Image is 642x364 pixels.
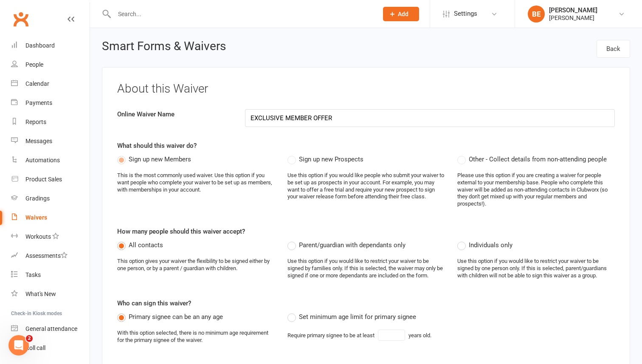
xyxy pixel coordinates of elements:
a: Messages [11,132,90,151]
div: [PERSON_NAME] [549,6,597,14]
label: Who can sign this waiver? [117,298,191,308]
a: Clubworx [10,8,31,30]
a: Workouts [11,227,90,246]
label: How many people should this waiver accept? [117,226,245,237]
div: Dashboard [25,42,55,49]
span: 2 [26,335,33,342]
a: Gradings [11,189,90,208]
div: Product Sales [25,176,62,183]
div: Roll call [25,344,45,351]
div: With this option selected, there is no minimum age requirement for the primary signee of the waiver. [117,330,275,344]
div: Assessments [25,252,68,259]
div: Workouts [25,233,51,240]
span: Individuals only [469,240,512,249]
span: Sign up new Members [129,154,191,163]
div: Payments [25,99,52,106]
span: Settings [454,4,477,23]
div: Please use this option if you are creating a waiver for people external to your membership base. ... [457,172,615,208]
button: Add [383,7,419,21]
div: Use this option if you would like to restrict your waiver to be signed by families only. If this ... [287,258,445,279]
a: Reports [11,113,90,132]
span: All contacts [129,240,163,249]
div: Reports [25,119,46,125]
div: BE [528,6,545,23]
div: This option gives your waiver the flexibility to be signed either by one person, or by a parent /... [117,258,275,272]
a: Automations [11,151,90,170]
div: Tasks [25,271,41,278]
div: What's New [25,291,56,297]
h3: About this Waiver [117,82,615,96]
a: People [11,55,90,74]
span: Other - Collect details from non-attending people [469,154,607,163]
div: People [25,61,43,68]
div: Require primary signee to be at least years old. [287,330,431,341]
div: Use this option if you would like people who submit your waiver to be set up as prospects in your... [287,172,445,201]
div: Messages [25,138,52,144]
div: [PERSON_NAME] [549,14,597,22]
span: Set minimum age limit for primary signee [299,312,416,321]
a: Waivers [11,208,90,227]
div: Gradings [25,195,50,202]
a: Assessments [11,246,90,265]
a: General attendance kiosk mode [11,319,90,339]
div: Waivers [25,214,47,221]
div: This is the most commonly used waiver. Use this option if you want people who complete your waive... [117,172,275,194]
a: Payments [11,93,90,113]
span: Primary signee can be an any age [129,312,223,321]
label: Online Waiver Name [111,109,239,119]
span: Parent/guardian with dependants only [299,240,405,249]
a: Product Sales [11,170,90,189]
div: General attendance [25,325,77,332]
div: Automations [25,157,60,164]
input: Search... [112,8,372,20]
a: What's New [11,285,90,304]
a: Roll call [11,339,90,358]
iframe: Intercom live chat [8,335,29,356]
a: Back [597,40,630,58]
span: Add [398,11,408,17]
div: Calendar [25,80,49,87]
span: Sign up new Prospects [299,154,363,163]
h2: Smart Forms & Waivers [102,40,226,55]
a: Dashboard [11,36,90,55]
label: What should this waiver do? [117,141,197,151]
div: Use this option if you would like to restrict your waiver to be signed by one person only. If thi... [457,258,615,279]
a: Calendar [11,74,90,93]
a: Tasks [11,265,90,285]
